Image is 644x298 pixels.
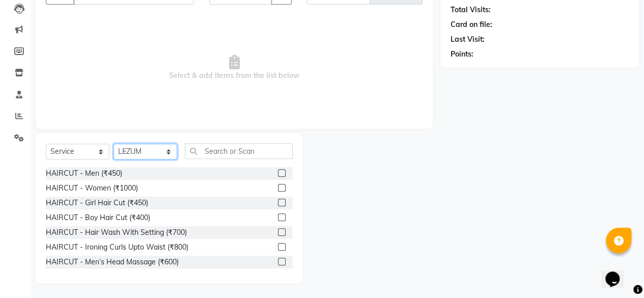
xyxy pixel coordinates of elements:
[46,242,188,253] div: HAIRCUT - Ironing Curls Upto Waist (₹800)
[451,5,491,15] div: Total Visits:
[46,168,122,179] div: HAIRCUT - Men (₹450)
[46,183,138,194] div: HAIRCUT - Women (₹1000)
[46,198,148,208] div: HAIRCUT - Girl Hair Cut (₹450)
[46,257,179,267] div: HAIRCUT - Men’s Head Massage (₹600)
[601,257,634,288] iframe: chat widget
[46,17,423,119] span: Select & add items from the list below
[451,49,473,60] div: Points:
[46,227,187,238] div: HAIRCUT - Hair Wash With Setting (₹700)
[185,143,293,159] input: Search or Scan
[451,19,492,30] div: Card on file:
[451,34,485,45] div: Last Visit:
[46,212,150,223] div: HAIRCUT - Boy Hair Cut (₹400)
